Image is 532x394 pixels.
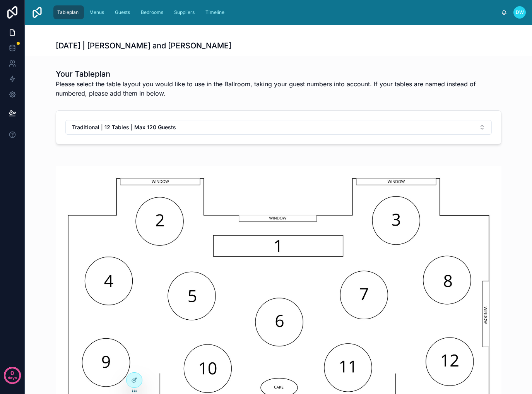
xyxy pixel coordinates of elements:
span: Timeline [205,9,224,15]
h1: Your Tableplan [56,69,501,79]
p: days [8,372,17,383]
span: Menus [89,9,104,15]
a: Menus [86,5,109,19]
span: Traditional | 12 Tables | Max 120 Guests [72,123,176,131]
button: Select Button [65,120,492,135]
a: Bedrooms [137,5,169,19]
a: Guests [111,5,135,19]
img: App logo [31,6,43,19]
span: Bedrooms [141,9,163,15]
span: Please select the table layout you would like to use in the Ballroom, taking your guest numbers i... [56,79,501,98]
a: Suppliers [170,5,200,19]
span: DW [516,9,524,15]
h1: [DATE] | [PERSON_NAME] and [PERSON_NAME] [56,40,231,51]
a: Tableplan [53,5,84,19]
span: Tableplan [57,9,79,15]
span: Guests [115,9,130,15]
span: Suppliers [174,9,195,15]
div: scrollable content [50,4,501,21]
p: 0 [10,369,14,377]
a: Timeline [202,5,230,19]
